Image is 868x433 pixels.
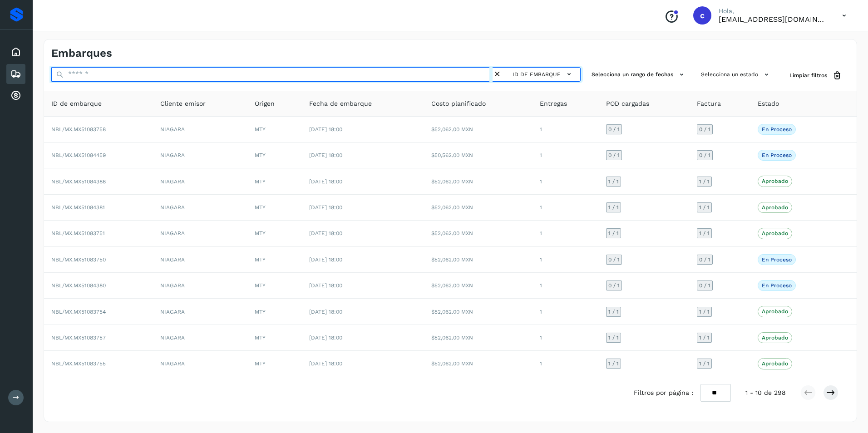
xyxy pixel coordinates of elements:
button: Selecciona un estado [697,67,775,82]
td: $50,562.00 MXN [424,143,533,168]
span: [DATE] 18:00 [309,282,342,289]
td: NIAGARA [153,117,247,143]
span: Limpiar filtros [789,71,827,79]
td: NIAGARA [153,221,247,246]
span: ID de embarque [513,70,561,79]
span: 1 / 1 [608,361,619,366]
span: NBL/MX.MX51083750 [51,256,106,263]
span: 0 / 1 [699,283,710,288]
td: $52,062.00 MXN [424,325,533,351]
td: $52,062.00 MXN [424,117,533,143]
td: 1 [533,273,598,299]
div: Inicio [6,42,25,62]
td: $52,062.00 MXN [424,273,533,299]
span: Origen [255,99,275,108]
td: 1 [533,117,598,143]
td: NIAGARA [153,273,247,299]
span: [DATE] 18:00 [309,152,342,158]
td: $52,062.00 MXN [424,195,533,221]
td: MTY [247,195,302,221]
td: 1 [533,168,598,194]
span: Fecha de embarque [309,99,372,108]
span: [DATE] 18:00 [309,126,342,133]
td: 1 [533,143,598,168]
span: 0 / 1 [699,257,710,262]
span: 1 / 1 [699,335,710,340]
span: 1 / 1 [699,205,710,210]
td: NIAGARA [153,143,247,168]
td: $52,062.00 MXN [424,221,533,246]
td: NIAGARA [153,247,247,273]
span: NBL/MX.MX51083758 [51,126,106,133]
span: [DATE] 18:00 [309,256,342,263]
p: Aprobado [762,204,788,211]
span: NBL/MX.MX51083751 [51,230,105,236]
span: 0 / 1 [608,257,620,262]
td: NIAGARA [153,325,247,351]
span: Factura [697,99,721,108]
p: En proceso [762,282,792,289]
p: En proceso [762,152,792,158]
span: 1 / 1 [608,205,619,210]
p: Aprobado [762,308,788,315]
span: 0 / 1 [608,153,620,158]
div: Cuentas por cobrar [6,86,25,106]
p: Aprobado [762,230,788,236]
td: MTY [247,299,302,325]
td: NIAGARA [153,195,247,221]
h4: Embarques [51,47,112,60]
span: NBL/MX.MX51083754 [51,309,106,315]
td: $52,062.00 MXN [424,351,533,376]
span: [DATE] 18:00 [309,309,342,315]
p: En proceso [762,256,792,263]
span: POD cargadas [606,99,649,108]
span: Estado [758,99,779,108]
div: Embarques [6,64,25,84]
button: Selecciona un rango de fechas [588,67,690,82]
td: 1 [533,221,598,246]
td: $52,062.00 MXN [424,299,533,325]
p: Aprobado [762,360,788,367]
td: MTY [247,143,302,168]
span: 1 / 1 [699,231,710,236]
span: Cliente emisor [160,99,206,108]
span: Filtros por página : [634,388,693,398]
td: $52,062.00 MXN [424,247,533,273]
span: 0 / 1 [608,283,620,288]
span: 0 / 1 [699,127,710,132]
td: NIAGARA [153,351,247,376]
span: Entregas [540,99,567,108]
span: 1 / 1 [699,361,710,366]
p: En proceso [762,126,792,133]
span: [DATE] 18:00 [309,335,342,341]
td: MTY [247,325,302,351]
td: 1 [533,299,598,325]
p: Hola, [719,7,828,15]
span: [DATE] 18:00 [309,204,342,211]
span: 1 / 1 [699,309,710,315]
td: 1 [533,325,598,351]
td: MTY [247,273,302,299]
span: [DATE] 18:00 [309,360,342,367]
td: 1 [533,351,598,376]
td: MTY [247,247,302,273]
td: NIAGARA [153,299,247,325]
td: MTY [247,351,302,376]
span: NBL/MX.MX51084380 [51,282,106,289]
span: ID de embarque [51,99,102,108]
span: NBL/MX.MX51084381 [51,204,105,211]
span: 1 / 1 [699,179,710,184]
span: NBL/MX.MX51083755 [51,360,106,367]
button: Limpiar filtros [782,67,849,84]
span: Costo planificado [431,99,486,108]
span: NBL/MX.MX51083757 [51,335,106,341]
td: 1 [533,195,598,221]
span: 0 / 1 [608,127,620,132]
p: Aprobado [762,178,788,184]
p: Aprobado [762,335,788,341]
span: 0 / 1 [699,153,710,158]
span: NBL/MX.MX51084459 [51,152,106,158]
span: 1 - 10 de 298 [745,388,786,398]
p: cuentasxcobrar@readysolutions.com.mx [719,15,828,24]
td: MTY [247,221,302,246]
